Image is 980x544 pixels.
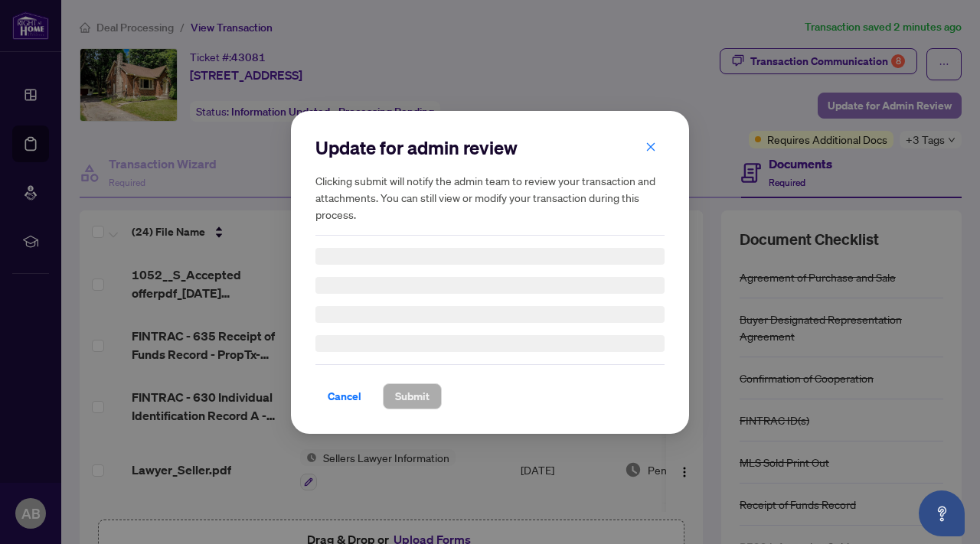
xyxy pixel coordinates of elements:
h2: Update for admin review [315,135,665,160]
button: Cancel [315,383,374,409]
button: Submit [383,383,442,409]
span: Cancel [328,384,361,409]
h5: Clicking submit will notify the admin team to review your transaction and attachments. You can st... [315,172,665,223]
button: Open asap [919,490,965,536]
span: close [645,141,656,151]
